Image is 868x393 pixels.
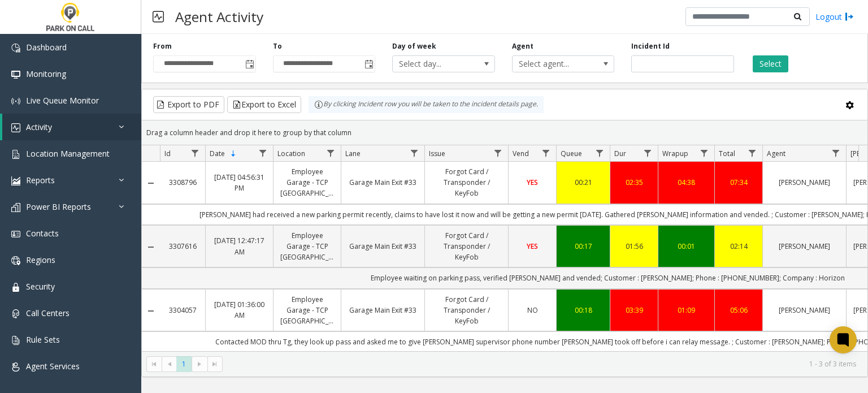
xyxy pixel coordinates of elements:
div: 00:21 [563,177,603,188]
img: 'icon' [11,283,20,292]
span: Live Queue Monitor [26,95,99,106]
button: Export to Excel [227,96,301,113]
a: 04:38 [665,177,708,188]
a: 01:09 [665,305,708,316]
a: Agent Filter Menu [828,145,844,161]
a: Wrapup Filter Menu [697,145,712,161]
span: Activity [26,122,52,132]
img: 'icon' [11,44,20,53]
img: pageIcon [153,3,164,31]
div: Drag a column header and drop it here to group by that column [142,123,867,142]
label: To [273,41,282,51]
span: Contacts [26,228,59,239]
div: By clicking Incident row you will be taken to the incident details page. [309,96,544,113]
a: NO [515,305,549,316]
span: Issue [429,149,445,158]
span: Select day... [393,56,474,72]
span: Page 1 [176,356,192,372]
a: 3304057 [167,305,198,316]
span: Wrapup [662,149,688,158]
a: YES [515,177,549,188]
label: Incident Id [631,41,670,51]
a: [PERSON_NAME] [770,305,839,316]
span: Security [26,281,55,292]
a: 00:01 [665,241,708,252]
img: 'icon' [11,362,20,372]
span: Dashboard [26,42,67,53]
a: Total Filter Menu [745,145,760,161]
img: 'icon' [11,123,20,132]
span: Date [210,149,225,158]
span: Monitoring [26,68,66,79]
span: Location [277,149,305,158]
span: Reports [26,175,55,185]
a: [DATE] 12:47:17 AM [212,235,266,257]
a: 05:06 [722,305,756,316]
a: Forgot Card / Transponder / KeyFob [432,230,501,263]
a: 3308796 [167,177,198,188]
img: 'icon' [11,97,20,106]
button: Export to PDF [153,96,224,113]
a: Date Filter Menu [255,145,271,161]
a: Vend Filter Menu [539,145,554,161]
span: Sortable [229,149,238,158]
a: Employee Garage - TCP [GEOGRAPHIC_DATA] [280,294,334,327]
span: NO [527,305,538,315]
a: Issue Filter Menu [491,145,506,161]
a: Location Filter Menu [323,145,338,161]
a: Collapse Details [142,243,160,252]
span: Lane [345,149,361,158]
h3: Agent Activity [170,3,269,31]
span: Call Centers [26,308,70,318]
span: Dur [614,149,626,158]
kendo-pager-info: 1 - 3 of 3 items [229,359,856,369]
img: 'icon' [11,176,20,185]
img: 'icon' [11,256,20,265]
a: 00:18 [563,305,603,316]
a: [PERSON_NAME] [770,241,839,252]
span: Id [164,149,171,158]
a: 03:39 [617,305,651,316]
span: Total [719,149,735,158]
a: Garage Main Exit #33 [348,241,418,252]
span: YES [527,178,538,187]
span: Toggle popup [243,56,255,72]
label: Agent [512,41,533,51]
span: Regions [26,254,55,265]
span: Power BI Reports [26,201,91,212]
label: Day of week [392,41,436,51]
img: 'icon' [11,309,20,318]
a: 02:14 [722,241,756,252]
img: 'icon' [11,203,20,212]
a: [DATE] 04:56:31 PM [212,172,266,193]
span: Agent [767,149,785,158]
img: 'icon' [11,150,20,159]
a: Dur Filter Menu [640,145,656,161]
a: [DATE] 01:36:00 AM [212,299,266,321]
a: Garage Main Exit #33 [348,177,418,188]
a: Employee Garage - TCP [GEOGRAPHIC_DATA] [280,166,334,199]
a: Queue Filter Menu [592,145,607,161]
a: 01:56 [617,241,651,252]
a: Lane Filter Menu [407,145,422,161]
a: 02:35 [617,177,651,188]
a: Forgot Card / Transponder / KeyFob [432,166,501,199]
a: 00:17 [563,241,603,252]
a: 3307616 [167,241,198,252]
img: 'icon' [11,230,20,239]
button: Select [753,55,788,72]
a: YES [515,241,549,252]
a: [PERSON_NAME] [770,177,839,188]
span: Vend [513,149,529,158]
a: Forgot Card / Transponder / KeyFob [432,294,501,327]
span: Select agent... [513,56,594,72]
a: Employee Garage - TCP [GEOGRAPHIC_DATA] [280,230,334,263]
